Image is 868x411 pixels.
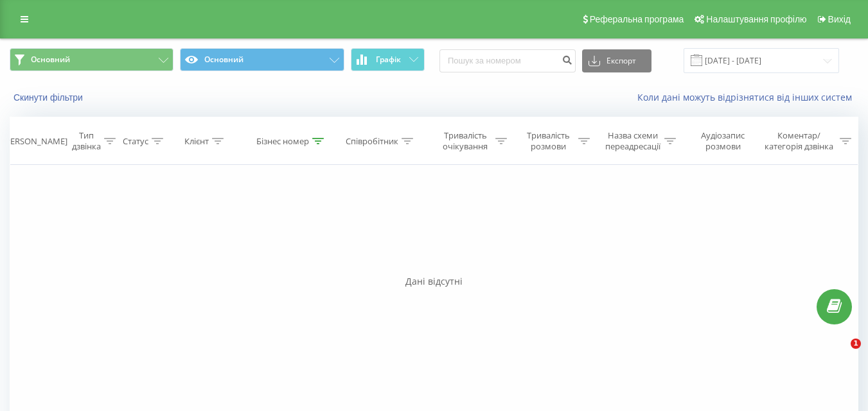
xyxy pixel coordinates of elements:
button: Основний [10,48,173,71]
span: Налаштування профілю [706,14,806,24]
div: Коментар/категорія дзвінка [761,130,837,152]
div: Тривалість розмови [522,130,575,152]
a: Коли дані можуть відрізнятися вiд інших систем [637,91,858,103]
div: Статус [123,136,148,147]
button: Основний [180,48,344,71]
div: Співробітник [346,136,398,147]
div: Тип дзвінка [72,130,101,152]
button: Скинути фільтри [10,92,89,103]
div: Дані відсутні [10,275,858,288]
div: Тривалість очікування [439,130,492,152]
div: Клієнт [184,136,209,147]
button: Експорт [582,49,651,72]
span: Реферальна програма [590,14,684,24]
span: Вихід [828,14,851,24]
div: Назва схеми переадресації [605,130,661,152]
span: Основний [31,55,70,65]
div: Бізнес номер [256,136,309,147]
div: Аудіозапис розмови [691,130,756,152]
input: Пошук за номером [439,49,576,72]
button: Графік [351,48,425,71]
span: 1 [851,339,861,349]
div: [PERSON_NAME] [3,136,67,147]
iframe: Intercom live chat [824,339,855,369]
span: Графік [376,55,401,64]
